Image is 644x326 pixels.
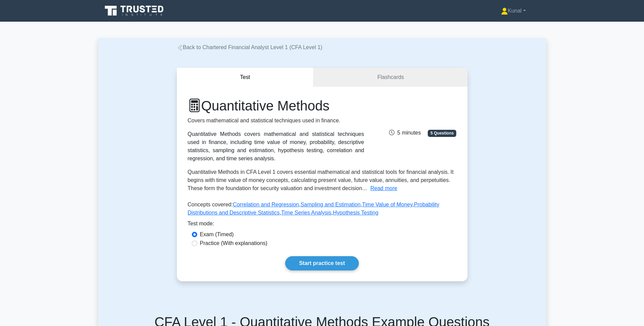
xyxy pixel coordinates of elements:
label: Practice (With explanations) [200,239,268,247]
p: Concepts covered: , , , , , [188,201,457,220]
span: Quantitative Methods in CFA Level 1 covers essential mathematical and statistical tools for finan... [188,169,454,191]
h1: Quantitative Methods [188,98,364,114]
a: Correlation and Regression [233,202,299,207]
label: Exam (Timed) [200,230,234,239]
button: Read more [370,184,397,192]
a: Time Series Analysis [281,210,331,216]
button: Test [177,68,314,87]
span: 5 minutes [389,130,421,136]
p: Covers mathematical and statistical techniques used in finance. [188,117,364,125]
a: Back to Chartered Financial Analyst Level 1 (CFA Level 1) [177,44,323,50]
div: Quantitative Methods covers mathematical and statistical techniques used in finance, including ti... [188,130,364,163]
a: Sampling and Estimation [300,202,361,207]
a: Time Value of Money [362,202,412,207]
a: Start practice test [285,256,359,270]
span: 5 Questions [428,130,456,137]
a: Hypothesis Testing [333,210,379,216]
a: Flashcards [314,68,467,87]
div: Test mode: [188,220,457,230]
a: Kunal [485,4,542,18]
